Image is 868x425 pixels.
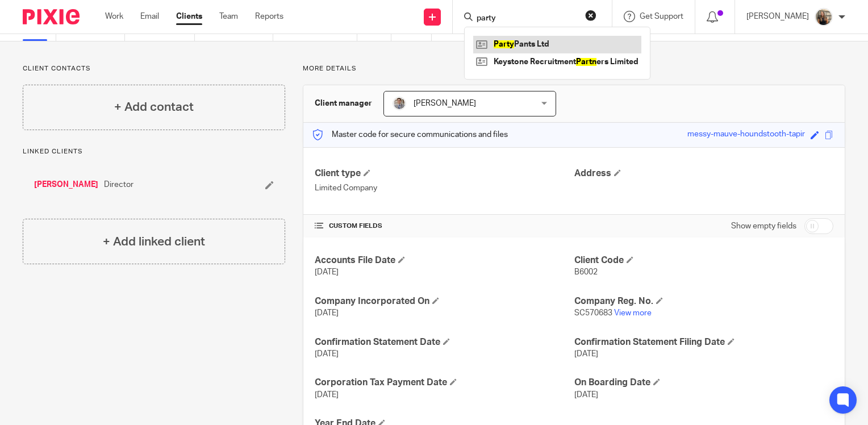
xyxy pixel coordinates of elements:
h4: Corporation Tax Payment Date [315,377,574,389]
span: Director [104,179,133,190]
p: Linked clients [23,147,285,156]
p: Limited Company [315,182,574,194]
a: Reports [255,11,283,22]
span: [DATE] [315,268,339,276]
h4: + Add linked client [103,233,205,251]
h4: Client Code [574,255,833,266]
img: I%20like%20this%20one%20Deanoa.jpg [393,97,406,110]
div: messy-mauve-houndstooth-tapir [687,128,805,141]
span: [PERSON_NAME] [414,99,476,107]
h4: Confirmation Statement Filing Date [574,336,833,348]
a: Clients [176,11,202,22]
h4: Client type [315,168,574,180]
img: pic.png [815,8,833,26]
span: B6002 [574,268,598,276]
a: View more [614,309,652,317]
h4: Company Reg. No. [574,295,833,307]
a: Email [140,11,159,22]
span: [DATE] [315,350,339,358]
img: Pixie [23,9,80,24]
h4: Accounts File Date [315,255,574,266]
p: Client contacts [23,64,285,73]
span: [DATE] [315,309,339,317]
span: [DATE] [574,391,598,399]
button: Clear [585,10,596,21]
a: Team [219,11,238,22]
h4: + Add contact [114,98,194,116]
a: [PERSON_NAME] [34,179,98,190]
h4: Confirmation Statement Date [315,336,574,348]
input: Search [475,14,578,24]
span: Get Support [640,13,683,20]
label: Show empty fields [731,220,796,232]
span: SC570683 [574,309,612,317]
h4: On Boarding Date [574,377,833,389]
p: [PERSON_NAME] [746,11,809,22]
span: [DATE] [315,391,339,399]
p: Master code for secure communications and files [312,129,508,140]
h4: Address [574,168,833,180]
a: Work [105,11,123,22]
span: [DATE] [574,350,598,358]
p: More details [303,64,845,73]
h4: Company Incorporated On [315,295,574,307]
h3: Client manager [315,98,372,109]
h4: CUSTOM FIELDS [315,222,574,231]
